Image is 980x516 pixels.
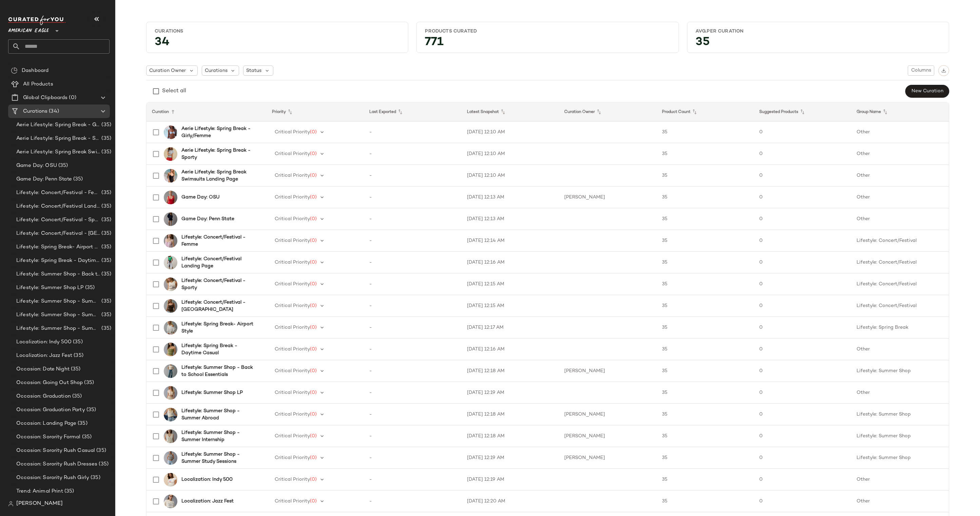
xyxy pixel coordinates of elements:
b: Lifestyle: Summer Shop - Back to School Essentials [181,364,258,378]
th: Latest Snapshot [462,102,559,121]
span: Critical Priority [275,477,310,482]
span: (35) [63,488,74,495]
td: [DATE] 12:10 AM [462,165,559,187]
td: 0 [754,165,851,187]
td: [DATE] 12:19 AM [462,382,559,404]
span: Critical Priority [275,434,310,439]
span: (35) [100,298,111,305]
td: [DATE] 12:15 AM [462,295,559,317]
td: - [364,187,461,208]
td: [DATE] 12:15 AM [462,273,559,295]
span: Occasion: Sorority Rush Girly [16,474,89,482]
img: 1457_2460_410_of [164,212,177,226]
td: [DATE] 12:17 AM [462,317,559,339]
span: Status [246,67,261,74]
span: Critical Priority [275,412,310,417]
td: - [364,252,461,273]
td: [DATE] 12:13 AM [462,208,559,230]
span: Occasion: Sorority Rush Dresses [16,460,97,468]
td: [DATE] 12:13 AM [462,187,559,208]
img: 0751_6009_073_of [164,169,177,183]
span: (0) [310,216,317,222]
div: Products Curated [425,28,670,35]
b: Lifestyle: Concert/Festival - Sporty [181,277,258,291]
td: 35 [656,230,754,252]
img: svg%3e [11,67,18,74]
td: - [364,404,461,425]
img: 2370_1052_106_of [164,364,177,378]
span: (35) [100,121,111,129]
th: Product Count [656,102,754,121]
span: Occasion: Landing Page [16,420,76,427]
td: Other [851,143,949,165]
span: Occasion: Graduation Party [16,406,85,414]
b: Aerie Lifestyle: Spring Break - Sporty [181,147,258,161]
img: 5494_3646_012_of [164,147,177,161]
td: 0 [754,360,851,382]
td: Lifestyle: Concert/Festival [851,273,949,295]
td: 35 [656,339,754,360]
td: 0 [754,273,851,295]
td: [DATE] 12:18 AM [462,360,559,382]
b: Game Day: OSU [181,194,219,201]
span: (0) [310,303,317,308]
td: 0 [754,469,851,491]
td: 35 [656,382,754,404]
span: (0) [310,455,317,460]
span: Lifestyle: Summer Shop - Summer Abroad [16,298,100,305]
b: Localization: Jazz Fest [181,498,234,505]
span: Lifestyle: Summer Shop - Back to School Essentials [16,270,100,278]
span: (35) [100,270,111,278]
b: Lifestyle: Concert/Festival - Femme [181,234,258,248]
img: cfy_white_logo.C9jOOHJF.svg [8,16,66,25]
td: Other [851,121,949,143]
th: Last Exported [364,102,461,121]
td: [PERSON_NAME] [559,404,656,425]
div: 35 [690,37,946,50]
span: (0) [67,94,76,102]
td: 35 [656,360,754,382]
td: 0 [754,187,851,208]
span: (35) [72,352,83,360]
span: Lifestyle: Concert/Festival - Femme [16,189,100,197]
span: Critical Priority [275,130,310,135]
span: Dashboard [22,67,48,75]
td: 0 [754,404,851,425]
td: Other [851,491,949,512]
span: (35) [83,379,94,387]
span: Critical Priority [275,173,310,178]
img: 0358_6071_200_of [164,299,177,313]
td: 35 [656,252,754,273]
img: 2753_5769_461_of [164,126,177,139]
span: (35) [57,162,68,170]
span: (0) [310,412,317,417]
td: Lifestyle: Summer Shop [851,447,949,469]
td: - [364,165,461,187]
span: Critical Priority [275,195,310,200]
span: Curations [205,67,228,74]
span: Critical Priority [275,499,310,504]
span: Critical Priority [275,151,310,156]
img: svg%3e [941,68,946,73]
span: Critical Priority [275,347,310,352]
b: Game Day: Penn State [181,215,234,223]
span: (35) [97,460,109,468]
div: Select all [162,87,186,95]
span: (0) [310,130,317,135]
td: 0 [754,317,851,339]
td: [DATE] 12:19 AM [462,469,559,491]
td: Lifestyle: Summer Shop [851,360,949,382]
span: Critical Priority [275,390,310,395]
td: 0 [754,252,851,273]
b: Lifestyle: Summer Shop - Summer Study Sessions [181,451,258,465]
span: Columns [911,68,931,73]
img: svg%3e [8,501,14,507]
span: Curations [23,108,47,115]
span: Localization: Indy 500 [16,338,72,346]
b: Localization: Indy 500 [181,476,233,483]
span: (35) [72,175,83,183]
td: - [364,382,461,404]
td: [DATE] 12:10 AM [462,121,559,143]
span: (34) [47,108,59,115]
span: (35) [95,447,106,455]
